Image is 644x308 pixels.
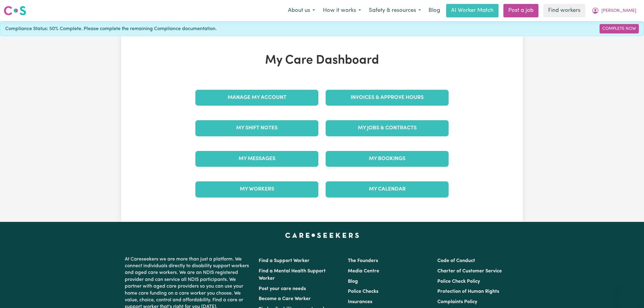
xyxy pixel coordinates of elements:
a: Find workers [543,4,585,17]
a: My Calendar [326,181,449,197]
a: Find a Mental Health Support Worker [259,269,326,281]
a: Media Centre [348,269,379,274]
a: Careseekers home page [285,233,359,238]
a: Police Check Policy [437,279,480,284]
button: Safety & resources [365,4,425,17]
a: My Bookings [326,151,449,167]
a: Invoices & Approve Hours [326,90,449,106]
a: Code of Conduct [437,258,475,263]
button: How it works [319,4,365,17]
img: Careseekers logo [4,5,26,16]
a: My Jobs & Contracts [326,120,449,136]
a: My Workers [195,181,318,197]
a: Complaints Policy [437,299,477,304]
a: Post a job [503,4,538,17]
a: Police Checks [348,289,378,294]
a: The Founders [348,258,378,263]
a: Manage My Account [195,90,318,106]
a: Blog [348,279,358,284]
a: Become a Care Worker [259,296,311,301]
a: My Shift Notes [195,120,318,136]
iframe: Button to launch messaging window [620,284,639,303]
button: About us [284,4,319,17]
span: Compliance Status: 50% Complete. Please complete the remaining Compliance documentation. [5,25,217,33]
h1: My Care Dashboard [192,53,452,68]
a: My Messages [195,151,318,167]
span: [PERSON_NAME] [601,8,636,14]
a: Post your care needs [259,286,306,291]
a: AI Worker Match [446,4,499,17]
button: My Account [588,4,640,17]
a: Protection of Human Rights [437,289,499,294]
a: Charter of Customer Service [437,269,502,274]
a: Complete Now [600,24,639,33]
a: Careseekers logo [4,4,26,18]
a: Insurances [348,299,372,304]
a: Blog [425,4,444,17]
a: Find a Support Worker [259,258,310,263]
